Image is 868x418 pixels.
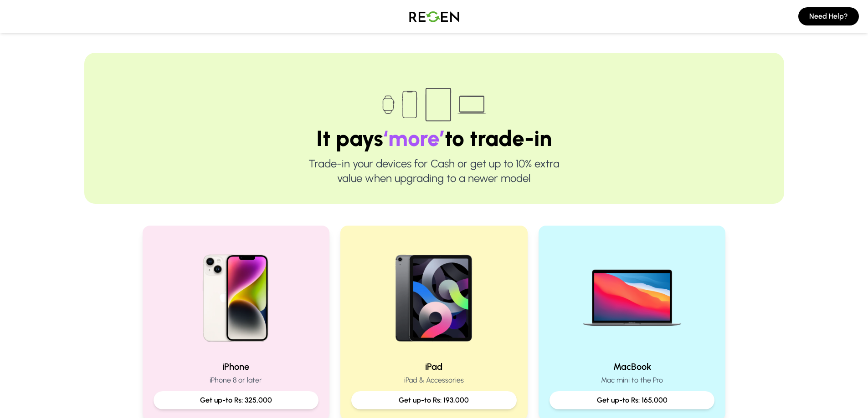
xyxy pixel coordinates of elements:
p: Get up-to Rs: 193,000 [359,395,509,406]
span: ‘more’ [383,125,445,151]
img: MacBook [574,237,690,353]
h2: iPhone [154,360,319,373]
p: Get up-to Rs: 325,000 [161,395,312,406]
img: iPhone [178,237,294,353]
p: Get up-to Rs: 165,000 [557,395,708,406]
h1: It pays to trade-in [113,127,755,149]
h2: MacBook [550,360,715,373]
p: iPhone 8 or later [154,375,319,386]
img: Trade-in devices [377,82,491,127]
img: Logo [402,4,466,29]
p: Mac mini to the Pro [550,375,715,386]
p: iPad & Accessories [351,375,517,386]
h2: iPad [351,360,517,373]
button: Need Help? [798,7,859,25]
img: iPad [375,237,492,353]
p: Trade-in your devices for Cash or get up to 10% extra value when upgrading to a newer model [113,156,755,186]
